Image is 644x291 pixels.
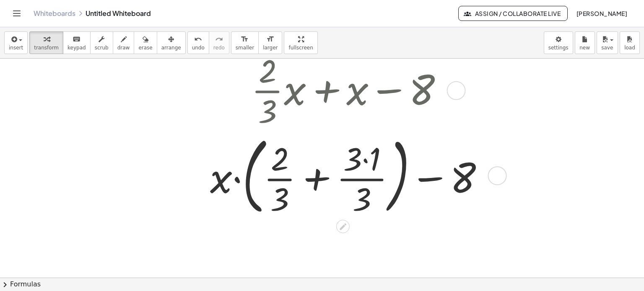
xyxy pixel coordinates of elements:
[187,31,209,54] button: undoundo
[576,10,627,17] span: [PERSON_NAME]
[95,45,109,51] span: scrub
[465,10,561,17] span: Assign / Collaborate Live
[597,31,618,54] button: save
[544,31,573,54] button: settings
[601,45,613,51] span: save
[34,9,75,18] a: Whiteboards
[10,7,23,20] button: Toggle navigation
[213,45,225,51] span: redo
[192,45,205,51] span: undo
[68,45,86,51] span: keypad
[34,45,59,51] span: transform
[157,31,186,54] button: arrange
[4,31,28,54] button: insert
[138,45,152,51] span: erase
[73,34,80,44] i: keyboard
[458,6,568,21] button: Assign / Collaborate Live
[236,45,254,51] span: smaller
[620,31,640,54] button: load
[29,31,63,54] button: transform
[161,45,181,51] span: arrange
[63,31,91,54] button: keyboardkeypad
[284,31,317,54] button: fullscreen
[575,31,595,54] button: new
[117,45,130,51] span: draw
[288,45,313,51] span: fullscreen
[548,45,569,51] span: settings
[231,31,259,54] button: format_sizesmaller
[258,31,282,54] button: format_sizelarger
[336,220,350,233] div: Edit math
[134,31,157,54] button: erase
[569,6,634,21] button: [PERSON_NAME]
[209,31,229,54] button: redoredo
[579,45,590,51] span: new
[263,45,278,51] span: larger
[624,45,635,51] span: load
[215,34,223,44] i: redo
[241,34,249,44] i: format_size
[113,31,135,54] button: draw
[194,34,202,44] i: undo
[90,31,113,54] button: scrub
[9,45,23,51] span: insert
[266,34,274,44] i: format_size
